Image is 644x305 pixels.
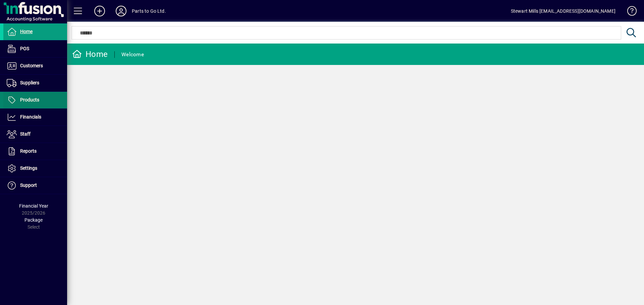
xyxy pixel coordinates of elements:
span: Reports [20,148,37,154]
span: Suppliers [20,80,39,85]
span: Products [20,97,39,102]
span: Home [20,29,33,34]
a: POS [3,41,67,57]
a: Products [3,92,67,108]
span: Customers [20,63,43,68]
span: Package [24,217,43,223]
div: Parts to Go Ltd. [132,6,166,16]
span: Settings [20,165,37,171]
span: Staff [20,131,31,137]
a: Staff [3,126,67,143]
span: Support [20,182,37,188]
a: Financials [3,109,67,126]
a: Suppliers [3,75,67,91]
a: Customers [3,58,67,74]
span: Financial Year [19,203,48,209]
a: Knowledge Base [622,1,636,23]
button: Add [89,5,110,17]
a: Settings [3,160,67,177]
a: Reports [3,143,67,160]
div: Home [72,49,108,60]
div: Stewart Mills [EMAIL_ADDRESS][DOMAIN_NAME] [511,6,615,16]
span: POS [20,46,29,51]
span: Financials [20,114,41,120]
div: Welcome [121,49,144,60]
button: Profile [110,5,132,17]
a: Support [3,177,67,194]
